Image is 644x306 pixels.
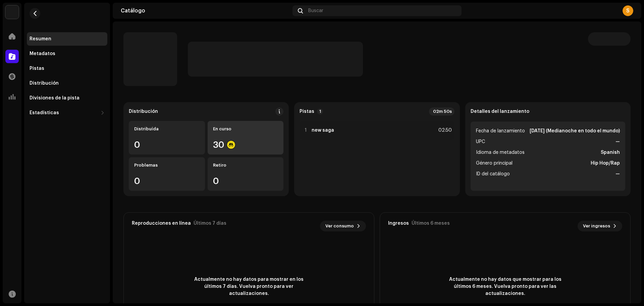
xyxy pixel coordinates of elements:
div: Estadísticas [30,110,59,116]
span: Fecha de lanzamiento [476,127,525,135]
span: Idioma de metadatos [476,148,525,157]
div: Últimos 6 meses [412,221,450,226]
div: Problemas [134,163,200,168]
div: Reproducciones en línea [132,221,191,226]
div: Catálogo [121,8,290,13]
re-m-nav-item: Divisiones de la pista [27,91,107,105]
strong: new saga [312,128,334,133]
span: Actualmente no hay datos que mostrar para los últimos 6 meses. Vuelva pronto para ver las actuali... [445,276,566,297]
div: Retiro [213,163,278,168]
div: Ingresos [388,221,409,226]
span: Actualmente no hay datos para mostrar en los últimos 7 días. Vuelva pronto para ver actualizaciones. [189,276,309,297]
strong: Spanish [601,148,620,157]
strong: — [615,138,620,146]
img: 297a105e-aa6c-4183-9ff4-27133c00f2e2 [5,5,19,19]
div: S [623,5,633,16]
strong: Pistas [300,109,314,114]
div: Distribución [30,81,59,86]
re-m-nav-item: Resumen [27,32,107,46]
div: Pistas [30,66,44,71]
div: 02:50 [437,126,452,134]
span: Ver consumo [325,219,354,233]
strong: — [615,170,620,178]
div: Distribución [129,109,158,114]
div: Divisiones de la pista [30,95,79,101]
div: Últimos 7 días [194,221,226,226]
strong: Hip Hop/Rap [591,159,620,167]
button: Ver consumo [320,221,366,231]
div: Distribuída [134,126,200,132]
div: 02m 50s [429,107,454,116]
p-badge: 1 [317,108,323,115]
button: Ver ingresos [578,221,622,231]
div: Resumen [30,36,51,42]
re-m-nav-item: Metadatos [27,47,107,60]
span: Buscar [308,8,323,13]
span: Género principal [476,159,513,167]
re-m-nav-dropdown: Estadísticas [27,106,107,120]
re-m-nav-item: Distribución [27,77,107,90]
re-m-nav-item: Pistas [27,62,107,75]
strong: [DATE] (Medianoche en todo el mundo) [530,127,620,135]
span: Ver ingresos [583,219,610,233]
div: En curso [213,126,278,132]
strong: Detalles del lanzamiento [471,109,529,114]
span: UPC [476,138,485,146]
span: ID del catálogo [476,170,510,178]
div: Metadatos [30,51,55,56]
